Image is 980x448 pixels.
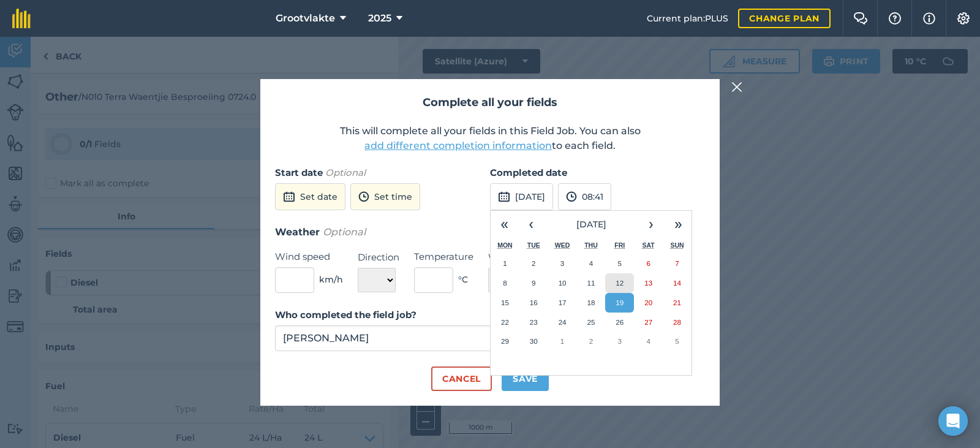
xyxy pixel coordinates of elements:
span: ° C [458,273,468,286]
strong: Start date [275,167,323,178]
button: 08:41 [558,183,611,210]
button: [DATE] [490,183,553,210]
button: 5 September 2025 [605,254,634,273]
abbr: 5 September 2025 [618,259,622,267]
span: Grootvlakte [276,11,335,26]
button: 1 September 2025 [491,254,519,273]
abbr: 18 September 2025 [587,298,595,306]
button: Set time [350,183,420,210]
button: 24 September 2025 [548,313,577,332]
img: svg+xml;base64,PHN2ZyB4bWxucz0iaHR0cDovL3d3dy53My5vcmcvMjAwMC9zdmciIHdpZHRoPSIyMiIgaGVpZ2h0PSIzMC... [731,80,742,94]
button: › [638,211,665,238]
abbr: 15 September 2025 [501,298,509,306]
abbr: 17 September 2025 [559,298,567,306]
label: Wind speed [275,249,343,264]
abbr: 11 September 2025 [587,279,595,287]
abbr: 7 September 2025 [675,259,679,267]
img: A cog icon [956,12,971,25]
button: 16 September 2025 [519,293,548,313]
abbr: 10 September 2025 [559,279,567,287]
abbr: 4 October 2025 [646,337,650,345]
abbr: 1 September 2025 [503,259,507,267]
button: Cancel [431,366,492,391]
img: fieldmargin Logo [12,9,31,28]
button: 28 September 2025 [663,313,692,332]
button: 20 September 2025 [634,293,663,313]
abbr: Friday [614,241,625,249]
button: 2 October 2025 [577,332,606,351]
button: 25 September 2025 [577,313,606,332]
button: add different completion information [364,139,552,153]
button: Set date [275,183,345,210]
abbr: 25 September 2025 [587,318,595,326]
abbr: 5 October 2025 [675,337,679,345]
abbr: 23 September 2025 [530,318,538,326]
button: 22 September 2025 [491,313,519,332]
abbr: 9 September 2025 [532,279,535,287]
button: 27 September 2025 [634,313,663,332]
abbr: Monday [497,241,513,249]
button: 8 September 2025 [491,273,519,293]
abbr: Sunday [670,241,684,249]
button: [DATE] [545,211,638,238]
span: km/h [319,273,343,286]
abbr: 4 September 2025 [589,259,593,267]
img: svg+xml;base64,PD94bWwgdmVyc2lvbj0iMS4wIiBlbmNvZGluZz0idXRmLTgiPz4KPCEtLSBHZW5lcmF0b3I6IEFkb2JlIE... [358,189,369,204]
label: Direction [358,250,399,265]
button: 21 September 2025 [663,293,692,313]
button: 17 September 2025 [548,293,577,313]
abbr: 21 September 2025 [673,298,681,306]
button: 29 September 2025 [491,332,519,351]
button: 14 September 2025 [663,273,692,293]
strong: Completed date [490,167,567,178]
abbr: 3 October 2025 [618,337,622,345]
label: Temperature [414,249,473,264]
button: 10 September 2025 [548,273,577,293]
abbr: 2 October 2025 [589,337,593,345]
abbr: 22 September 2025 [501,318,509,326]
button: 4 September 2025 [577,254,606,273]
abbr: 20 September 2025 [644,298,652,306]
abbr: 13 September 2025 [644,279,652,287]
abbr: 27 September 2025 [644,318,652,326]
h2: Complete all your fields [275,94,705,112]
button: 3 October 2025 [605,332,634,351]
abbr: Tuesday [527,241,540,249]
abbr: Wednesday [555,241,570,249]
abbr: 1 October 2025 [560,337,564,345]
abbr: 12 September 2025 [616,279,624,287]
p: This will complete all your fields in this Field Job. You can also to each field. [275,124,705,153]
em: Optional [323,226,366,238]
div: Open Intercom Messenger [938,406,968,436]
abbr: 8 September 2025 [503,279,507,287]
abbr: 30 September 2025 [530,337,538,345]
button: 19 September 2025 [605,293,634,313]
label: Weather [488,250,549,265]
em: Optional [325,167,366,178]
button: 23 September 2025 [519,313,548,332]
button: 26 September 2025 [605,313,634,332]
abbr: 6 September 2025 [646,259,650,267]
abbr: 14 September 2025 [673,279,681,287]
button: 1 October 2025 [548,332,577,351]
abbr: 29 September 2025 [501,337,509,345]
button: 18 September 2025 [577,293,606,313]
h3: Weather [275,224,705,240]
button: 9 September 2025 [519,273,548,293]
abbr: 26 September 2025 [616,318,624,326]
img: svg+xml;base64,PD94bWwgdmVyc2lvbj0iMS4wIiBlbmNvZGluZz0idXRmLTgiPz4KPCEtLSBHZW5lcmF0b3I6IEFkb2JlIE... [566,189,577,204]
abbr: 19 September 2025 [616,298,624,306]
button: 11 September 2025 [577,273,606,293]
button: 4 October 2025 [634,332,663,351]
abbr: 3 September 2025 [560,259,564,267]
button: Save [502,366,549,391]
abbr: 2 September 2025 [532,259,535,267]
button: ‹ [518,211,545,238]
span: [DATE] [576,219,606,230]
img: Two speech bubbles overlapping with the left bubble in the forefront [853,12,868,25]
button: 5 October 2025 [663,332,692,351]
button: 12 September 2025 [605,273,634,293]
abbr: 16 September 2025 [530,298,538,306]
abbr: 24 September 2025 [559,318,567,326]
button: 6 September 2025 [634,254,663,273]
